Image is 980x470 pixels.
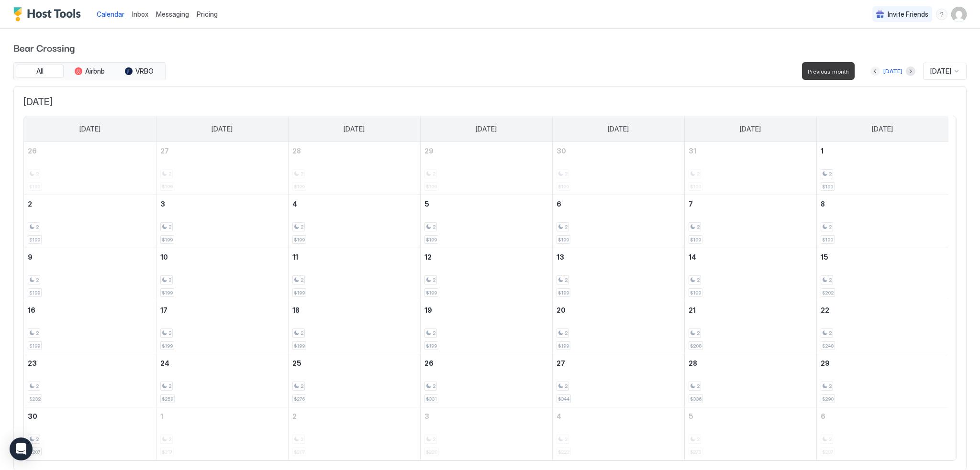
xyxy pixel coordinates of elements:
a: Monday [202,116,242,142]
span: $207 [29,449,40,455]
span: $202 [822,290,834,296]
span: 31 [689,147,696,155]
a: December 6, 2025 [817,407,949,425]
span: $199 [294,290,305,296]
a: November 26, 2025 [421,354,552,372]
td: November 22, 2025 [816,301,948,354]
a: November 18, 2025 [289,301,420,319]
span: [DATE] [212,125,233,133]
td: November 15, 2025 [816,248,948,301]
span: 14 [689,253,696,261]
span: 2 [292,412,297,420]
span: 29 [821,359,830,367]
span: 2 [168,330,171,336]
a: Thursday [598,116,638,142]
td: November 12, 2025 [420,248,552,301]
span: 2 [301,383,303,389]
td: November 3, 2025 [156,195,288,248]
a: November 20, 2025 [553,301,684,319]
span: 3 [424,412,429,420]
div: tab-group [13,62,166,80]
span: $199 [29,237,40,243]
span: 2 [168,383,171,389]
span: $199 [558,290,569,296]
a: November 19, 2025 [421,301,552,319]
span: 2 [829,224,832,230]
td: November 20, 2025 [552,301,684,354]
a: Wednesday [466,116,506,142]
a: Tuesday [334,116,374,142]
a: Messaging [156,9,189,19]
td: December 1, 2025 [156,407,288,460]
span: [DATE] [608,125,629,133]
span: $344 [558,396,569,402]
a: Saturday [862,116,902,142]
a: October 26, 2025 [24,142,156,160]
span: 18 [292,306,300,314]
span: $199 [29,343,40,349]
a: November 25, 2025 [289,354,420,372]
span: VRBO [135,67,154,76]
a: December 5, 2025 [685,407,816,425]
span: $199 [426,290,437,296]
span: Calendar [97,10,124,18]
a: October 31, 2025 [685,142,816,160]
span: 17 [160,306,167,314]
span: 2 [565,330,568,336]
a: November 16, 2025 [24,301,156,319]
a: Friday [730,116,770,142]
span: 6 [821,412,825,420]
span: 19 [424,306,432,314]
td: October 29, 2025 [420,142,552,195]
span: 26 [424,359,434,367]
button: Next month [906,66,915,76]
span: 11 [292,253,298,261]
span: 27 [557,359,565,367]
span: [DATE] [23,96,957,108]
button: [DATE] [882,66,904,77]
td: November 30, 2025 [24,407,156,460]
td: November 11, 2025 [288,248,420,301]
td: October 27, 2025 [156,142,288,195]
span: 2 [168,224,171,230]
span: 9 [28,253,33,261]
span: [DATE] [476,125,497,133]
span: 27 [160,147,169,155]
td: October 26, 2025 [24,142,156,195]
span: 30 [28,412,37,420]
span: 5 [689,412,693,420]
span: 2 [697,277,700,283]
td: December 6, 2025 [816,407,948,460]
a: November 21, 2025 [685,301,816,319]
span: 1 [160,412,163,420]
span: 2 [36,277,39,283]
span: 2 [565,383,568,389]
span: $232 [29,396,41,402]
a: November 24, 2025 [156,354,288,372]
span: 2 [28,200,32,208]
td: November 10, 2025 [156,248,288,301]
span: Inbox [132,10,148,18]
a: November 22, 2025 [817,301,949,319]
td: November 24, 2025 [156,354,288,407]
div: Host Tools Logo [13,7,85,22]
span: $199 [162,343,173,349]
td: November 28, 2025 [684,354,816,407]
span: 2 [301,277,303,283]
td: November 16, 2025 [24,301,156,354]
span: $199 [426,237,437,243]
span: 2 [433,277,435,283]
a: November 4, 2025 [289,195,420,213]
span: 28 [292,147,301,155]
a: November 9, 2025 [24,248,156,266]
span: 2 [829,383,832,389]
span: 2 [829,171,832,177]
span: All [36,67,44,76]
td: December 3, 2025 [420,407,552,460]
span: [DATE] [740,125,761,133]
span: 2 [829,277,832,283]
a: December 2, 2025 [289,407,420,425]
span: 3 [160,200,165,208]
td: November 9, 2025 [24,248,156,301]
span: Previous month [808,68,849,75]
